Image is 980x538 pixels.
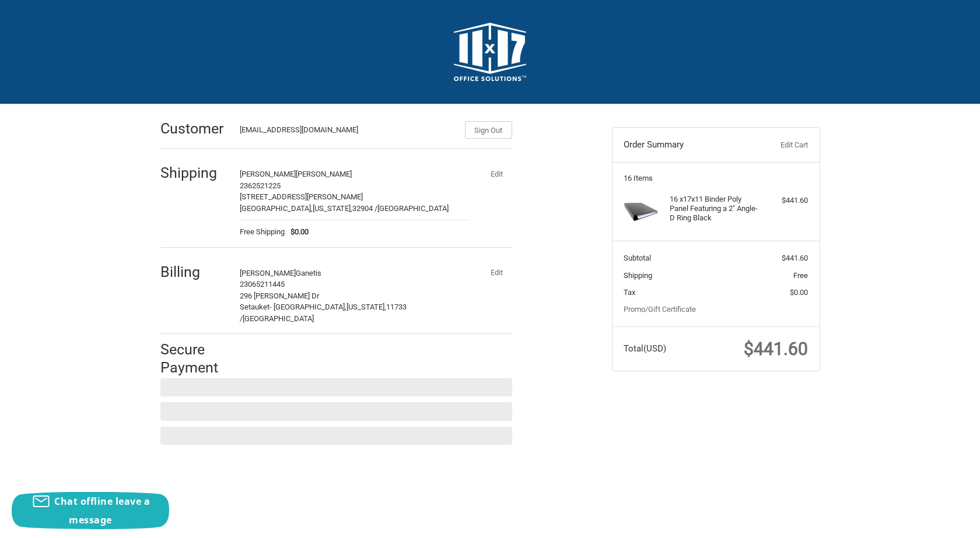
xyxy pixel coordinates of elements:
h3: Order Summary [624,139,750,151]
span: [STREET_ADDRESS][PERSON_NAME] [240,192,363,201]
h2: Customer [160,119,229,138]
span: Shipping [624,271,652,280]
span: 296 [PERSON_NAME] Dr [240,291,319,300]
span: 11733 / [240,303,407,323]
h4: 16 x 17x11 Binder Poly Panel Featuring a 2" Angle-D Ring Black [670,195,759,223]
span: [GEOGRAPHIC_DATA], [240,204,313,213]
span: Subtotal [624,254,651,262]
span: [US_STATE], [313,204,352,213]
span: [PERSON_NAME] [240,170,296,178]
h2: Shipping [160,164,229,182]
button: Sign Out [465,121,512,139]
span: $441.60 [744,339,808,359]
button: Edit [482,265,512,281]
h2: Secure Payment [160,340,239,377]
button: Edit [482,166,512,182]
span: Free [793,271,808,280]
button: Chat offline leave a message [12,492,169,529]
span: $441.60 [782,254,808,262]
div: [EMAIL_ADDRESS][DOMAIN_NAME] [240,124,453,139]
h3: 16 Items [624,174,808,183]
span: [PERSON_NAME] [296,170,352,178]
h2: Billing [160,263,229,281]
span: [GEOGRAPHIC_DATA] [243,314,314,323]
span: [PERSON_NAME] [240,269,296,277]
span: Ganetis [296,269,321,277]
a: Edit Cart [750,139,808,151]
span: [GEOGRAPHIC_DATA] [377,204,449,213]
a: Promo/Gift Certificate [624,305,696,314]
span: Chat offline leave a message [54,495,150,526]
span: $0.00 [790,288,808,297]
span: Free Shipping [240,226,285,238]
div: $441.60 [762,195,808,206]
span: Tax [624,288,635,297]
span: 23065211445 [240,280,285,289]
span: Total (USD) [624,343,666,354]
img: 11x17.com [454,23,526,81]
span: $0.00 [285,226,309,238]
span: Setauket- [GEOGRAPHIC_DATA], [240,303,346,311]
span: 32904 / [352,204,377,213]
span: [US_STATE], [346,303,386,311]
span: 2362521225 [240,181,281,190]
